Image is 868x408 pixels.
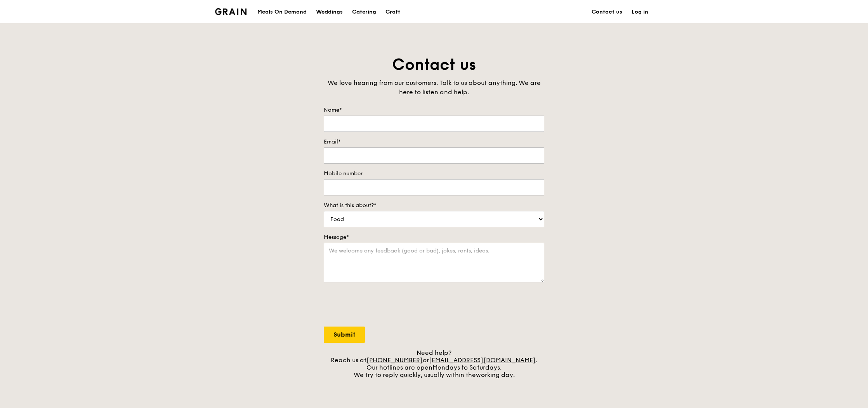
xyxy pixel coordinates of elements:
img: Grain [215,8,247,15]
div: Need help? Reach us at or . Our hotlines are open We try to reply quickly, usually within the [324,349,544,379]
div: Craft [385,0,400,24]
a: [PHONE_NUMBER] [366,356,423,364]
div: Meals On Demand [257,0,307,24]
a: Craft [381,0,405,24]
a: Catering [347,0,381,24]
label: Name* [324,106,544,114]
span: Mondays to Saturdays. [432,364,502,371]
div: We love hearing from our customers. Talk to us about anything. We are here to listen and help. [324,78,544,97]
input: Submit [324,327,365,343]
a: Weddings [311,0,347,24]
label: Message* [324,233,544,241]
a: [EMAIL_ADDRESS][DOMAIN_NAME] [429,356,536,364]
div: Weddings [316,0,343,24]
label: Email* [324,138,544,146]
a: Log in [627,0,653,24]
a: Contact us [587,0,627,24]
iframe: reCAPTCHA [324,290,442,320]
div: Catering [352,0,376,24]
span: working day. [476,371,515,379]
label: Mobile number [324,170,544,178]
h1: Contact us [324,54,544,75]
label: What is this about?* [324,202,544,209]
